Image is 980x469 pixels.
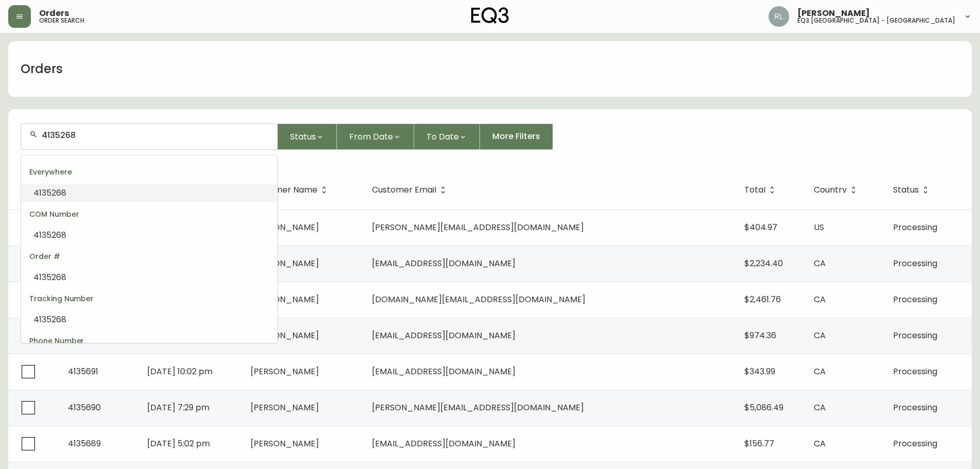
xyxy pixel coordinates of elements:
[797,18,955,24] h5: eq3 [GEOGRAPHIC_DATA] - [GEOGRAPHIC_DATA]
[33,187,66,199] span: 4135268
[372,187,436,193] span: Customer Email
[251,221,319,233] span: [PERSON_NAME]
[893,221,937,233] span: Processing
[39,18,84,24] h5: order search
[33,229,66,241] span: 4135268
[414,124,480,150] button: To Date
[372,402,584,413] span: [PERSON_NAME][EMAIL_ADDRESS][DOMAIN_NAME]
[744,329,776,341] span: $974.36
[893,293,937,305] span: Processing
[814,257,826,269] span: CA
[893,329,937,341] span: Processing
[744,402,783,413] span: $5,086.49
[21,60,63,78] h1: Orders
[372,185,450,195] span: Customer Email
[251,187,317,193] span: Customer Name
[426,130,459,143] span: To Date
[372,438,515,449] span: [EMAIL_ADDRESS][DOMAIN_NAME]
[814,185,860,195] span: Country
[744,257,783,269] span: $2,234.40
[814,366,826,377] span: CA
[814,221,824,233] span: US
[372,221,584,233] span: [PERSON_NAME][EMAIL_ADDRESS][DOMAIN_NAME]
[814,187,847,193] span: Country
[744,293,781,305] span: $2,461.76
[492,131,540,142] span: More Filters
[147,438,210,449] span: [DATE] 5:02 pm
[21,244,277,269] div: Order #
[251,329,319,341] span: [PERSON_NAME]
[147,366,212,377] span: [DATE] 10:02 pm
[42,130,269,140] input: Search
[744,366,775,377] span: $343.99
[893,402,937,413] span: Processing
[893,257,937,269] span: Processing
[290,130,316,143] span: Status
[251,366,319,377] span: [PERSON_NAME]
[893,438,937,449] span: Processing
[39,9,69,18] span: Orders
[21,160,277,184] div: Everywhere
[251,438,319,449] span: [PERSON_NAME]
[33,271,66,283] span: 4135268
[372,293,585,305] span: [DOMAIN_NAME][EMAIL_ADDRESS][DOMAIN_NAME]
[744,221,777,233] span: $404.97
[21,202,277,227] div: COM Number
[251,257,319,269] span: [PERSON_NAME]
[893,185,932,195] span: Status
[251,185,331,195] span: Customer Name
[814,402,826,413] span: CA
[744,185,779,195] span: Total
[21,328,277,353] div: Phone Number
[814,293,826,305] span: CA
[372,329,515,341] span: [EMAIL_ADDRESS][DOMAIN_NAME]
[68,438,101,449] span: 4135689
[372,366,515,377] span: [EMAIL_ADDRESS][DOMAIN_NAME]
[814,329,826,341] span: CA
[349,130,393,143] span: From Date
[372,257,515,269] span: [EMAIL_ADDRESS][DOMAIN_NAME]
[337,124,414,150] button: From Date
[251,293,319,305] span: [PERSON_NAME]
[893,187,919,193] span: Status
[68,402,101,413] span: 4135690
[744,187,765,193] span: Total
[797,9,870,18] span: [PERSON_NAME]
[21,286,277,311] div: Tracking Number
[769,6,789,27] img: 91cc3602ba8cb70ae1ccf1ad2913f397
[68,366,98,377] span: 4135691
[147,402,209,413] span: [DATE] 7:29 pm
[480,124,553,150] button: More Filters
[33,314,66,325] span: 4135268
[744,438,774,449] span: $156.77
[278,124,337,150] button: Status
[893,366,937,377] span: Processing
[471,7,509,24] img: logo
[814,438,826,449] span: CA
[251,402,319,413] span: [PERSON_NAME]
